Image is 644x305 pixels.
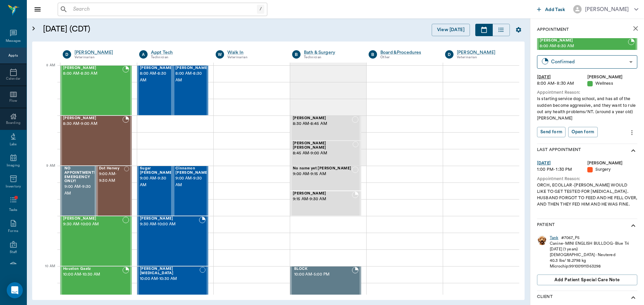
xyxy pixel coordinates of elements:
div: ORCH, ECOLLAR -[PERSON_NAME] WOULD LIKE TO GET TESTED FOR [MEDICAL_DATA]. HUSBAND FORGOT TO FEED ... [537,182,637,208]
div: Imaging [7,163,20,168]
div: NOT_CONFIRMED, 8:45 AM - 9:00 AM [290,141,361,166]
button: Open form [568,127,597,137]
span: Dot Hervey [99,166,124,171]
div: BOOKED, 8:00 AM - 8:30 AM [173,65,208,116]
p: Patient [537,222,555,230]
div: BOOKED, 9:00 AM - 9:30 AM [60,166,96,216]
div: [DEMOGRAPHIC_DATA] - Neutered [550,252,629,258]
div: B [292,50,301,59]
div: Appointment Reason: [537,176,637,182]
div: Technician [304,55,359,60]
button: Add Task [534,3,568,15]
div: Technician [151,55,206,60]
div: BOOKED, 8:00 AM - 8:30 AM [60,65,132,116]
div: Veterinarian [457,55,512,60]
div: [DATE] [537,160,587,166]
div: BOOKED, 8:30 AM - 9:00 AM [60,116,132,166]
div: Appt Tech [151,49,206,56]
div: Labs [10,142,17,147]
div: Surgery [587,166,638,173]
span: 10:00 AM - 10:30 AM [63,271,122,278]
h5: [DATE] (CDT) [43,24,219,34]
span: BLOCK [294,267,352,271]
button: Add patient Special Care Note [537,275,637,285]
span: 9:15 AM - 9:30 AM [293,196,352,203]
div: [PERSON_NAME] [585,5,629,13]
svg: show more [629,222,637,230]
div: NOT_CONFIRMED, 9:00 AM - 9:15 AM [290,166,361,191]
span: [PERSON_NAME] [293,116,352,121]
span: [PERSON_NAME] [140,217,199,221]
p: Client [537,294,553,302]
div: A [139,50,148,59]
span: [PERSON_NAME] [63,217,122,221]
button: Send form [537,127,566,137]
span: Cinnamon [PERSON_NAME] [175,166,209,175]
div: Is starting service dog school, and has all of the sudden become aggressive, and they want to rul... [537,96,637,122]
div: BOOKED, 9:30 AM - 10:00 AM [137,216,208,266]
a: Walk In [227,49,282,56]
span: [PERSON_NAME] [540,39,628,43]
div: NOT_CONFIRMED, 8:30 AM - 8:45 AM [290,116,361,141]
div: Veterinarian [227,55,282,60]
div: Appts [8,53,18,58]
div: NOT_CONFIRMED, 9:00 AM - 9:30 AM [173,166,208,216]
span: 9:00 AM - 9:30 AM [64,183,95,197]
div: Tank [550,235,558,241]
a: Bath & Surgery [304,49,359,56]
span: 9:30 AM - 10:00 AM [140,221,199,228]
span: 9:00 AM - 9:30 AM [99,171,124,184]
span: [PERSON_NAME][MEDICAL_DATA] [140,267,200,276]
div: Inventory [6,184,21,189]
span: [PERSON_NAME] [PERSON_NAME] [293,141,353,150]
div: Veterinarian [74,55,129,60]
a: [PERSON_NAME] [74,49,129,56]
a: Board &Procedures [380,49,435,56]
span: [PERSON_NAME] [293,192,352,196]
button: Close drawer [31,3,44,16]
span: 9:00 AM - 9:30 AM [175,175,209,188]
a: [PERSON_NAME] [457,49,512,56]
span: 8:00 AM - 8:30 AM [540,43,628,50]
button: View [DATE] [432,24,470,36]
span: 8:45 AM - 9:00 AM [293,150,353,157]
div: # 7067_P5 [561,235,580,241]
span: 8:30 AM - 8:45 AM [293,121,352,127]
div: NOT_CONFIRMED, 9:00 AM - 9:30 AM [137,166,173,216]
span: 9:00 AM - 9:30 AM [140,175,173,188]
div: Messages [6,39,21,44]
span: Houston Gaatz [63,267,122,271]
div: D [63,50,71,59]
img: Profile Image [537,235,547,245]
span: 10:00 AM - 5:00 PM [294,271,352,278]
div: Open Intercom Messenger [7,282,23,298]
span: 8:00 AM - 8:30 AM [175,70,209,84]
div: W [216,50,224,59]
div: 9 AM [38,162,55,179]
button: Open calendar [30,16,38,42]
div: Other [380,55,435,60]
span: 9:30 AM - 10:00 AM [63,221,122,228]
svg: show more [629,147,637,155]
span: [PERSON_NAME] [63,116,122,121]
span: 8:00 AM - 8:30 AM [140,70,173,84]
span: 9:00 AM - 9:15 AM [293,171,352,177]
div: Wellness [587,80,638,87]
div: BOOKED, 8:00 AM - 8:30 AM [137,65,173,116]
p: Appointment [537,26,569,33]
div: 8 AM [38,62,55,79]
div: D [445,50,453,59]
span: No name yet [PERSON_NAME] [293,166,352,171]
div: NOT_CONFIRMED, 9:30 AM - 10:00 AM [60,216,132,266]
div: 8:00 AM - 8:30 AM [537,80,587,87]
div: Staff [10,250,17,255]
svg: show more [629,294,637,302]
div: 40.3 lbs / 18.2798 kg [550,258,629,263]
div: [PERSON_NAME] [587,160,638,166]
span: 8:00 AM - 8:30 AM [63,70,122,77]
button: more [627,127,637,138]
